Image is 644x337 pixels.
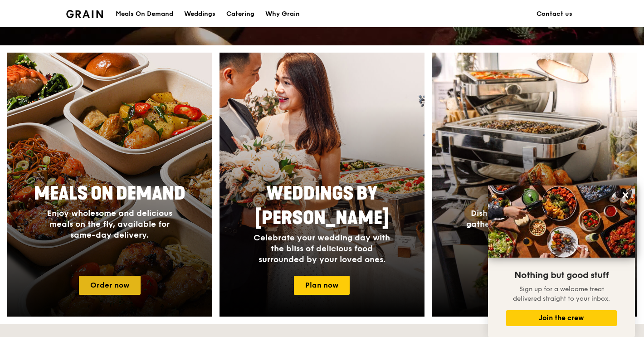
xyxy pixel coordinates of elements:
div: Weddings [184,0,215,28]
span: Meals On Demand [34,183,185,205]
div: Catering [226,0,254,28]
img: weddings-card.4f3003b8.jpg [220,53,424,317]
span: Enjoy wholesome and delicious meals on the fly, available for same-day delivery. [47,208,172,240]
button: Close [618,188,633,202]
a: Meals On DemandEnjoy wholesome and delicious meals on the fly, available for same-day delivery.Or... [7,53,212,317]
a: CateringDishes to delight your guests, at gatherings and events of all sizes.Plan now [432,53,637,317]
span: Sign up for a welcome treat delivered straight to your inbox. [513,285,610,303]
a: Why Grain [260,0,305,28]
span: Celebrate your wedding day with the bliss of delicious food surrounded by your loved ones. [254,233,390,264]
img: Grain [66,10,103,18]
a: Weddings [179,0,221,28]
a: Plan now [294,276,350,295]
img: DSC07876-Edit02-Large.jpeg [488,186,635,258]
img: catering-card.e1cfaf3e.jpg [432,53,637,317]
div: Why Grain [265,0,300,28]
a: Catering [221,0,260,28]
span: Weddings by [PERSON_NAME] [255,183,389,229]
a: Contact us [531,0,578,28]
span: Catering [497,183,572,205]
span: Nothing but good stuff [514,270,609,281]
a: Order now [79,276,141,295]
button: Join the crew [506,310,617,326]
div: Meals On Demand [116,0,173,28]
a: Weddings by [PERSON_NAME]Celebrate your wedding day with the bliss of delicious food surrounded b... [220,53,424,317]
